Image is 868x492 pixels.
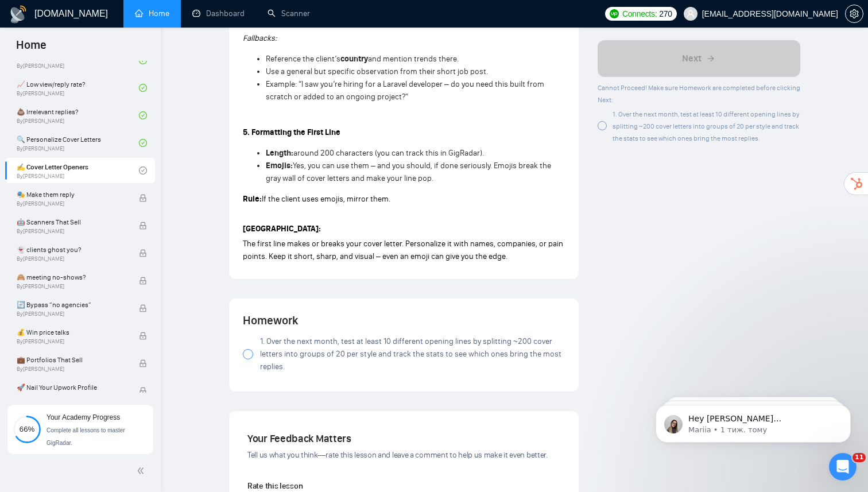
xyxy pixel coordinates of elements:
[340,54,368,64] strong: country
[137,465,148,476] span: double-left
[17,338,127,345] span: By [PERSON_NAME]
[17,327,127,338] span: 💰 Win price talks
[139,304,147,312] span: lock
[17,130,139,156] a: 🔍 Personalize Cover LettersBy[PERSON_NAME]
[247,450,548,460] span: Tell us what you think—rate this lesson and leave a comment to help us make it even better.
[268,9,310,18] a: searchScanner
[139,194,147,202] span: lock
[613,110,800,142] span: 1. Over the next month, test at least 10 different opening lines by splitting ~200 cover letters ...
[845,5,863,23] button: setting
[17,382,127,393] span: 🚀 Nail Your Upwork Profile
[266,161,551,183] span: Yes, you can use them – and you should, if done seriously. Emojis break the gray wall of cover le...
[139,222,147,230] span: lock
[266,161,293,171] strong: Emojis:
[17,311,127,317] span: By [PERSON_NAME]
[192,9,245,18] a: dashboardDashboard
[9,5,28,24] img: logo
[46,427,125,446] span: Complete all lessons to master GigRadar.
[368,54,459,64] span: and mention trends there.
[17,158,139,183] a: ✍️ Cover Letter OpenersBy[PERSON_NAME]
[845,9,863,18] a: setting
[638,381,868,461] iframe: Intercom notifications повідомлення
[247,432,351,445] span: Your Feedback Matters
[266,67,488,76] span: Use a general but specific observation from their short job post.
[659,7,672,20] span: 270
[139,111,147,119] span: check-circle
[610,9,619,18] img: upwork-logo.png
[260,335,565,373] span: 1. Over the next month, test at least 10 different opening lines by splitting ~200 cover letters ...
[852,453,866,462] span: 11
[266,54,340,64] span: Reference the client’s
[687,10,695,18] span: user
[139,166,147,175] span: check-circle
[17,216,127,228] span: 🤖 Scanners That Sell
[293,148,484,158] span: around 200 characters (you can track this in GigRadar).
[266,148,293,158] strong: Length:
[17,255,127,262] span: By [PERSON_NAME]
[139,387,147,395] span: lock
[139,277,147,285] span: lock
[17,283,127,290] span: By [PERSON_NAME]
[46,413,120,421] span: Your Academy Progress
[17,244,127,255] span: 👻 clients ghost you?
[243,33,277,43] em: Fallbacks:
[262,194,390,204] span: If the client uses emojis, mirror them.
[682,52,702,65] span: Next
[266,79,544,102] span: Example: “I saw you’re hiring for a Laravel developer – do you need this built from scratch or ad...
[7,37,56,61] span: Home
[243,224,321,234] strong: [GEOGRAPHIC_DATA]:
[829,453,857,481] iframe: Intercom live chat
[139,332,147,340] span: lock
[622,7,657,20] span: Connects:
[50,33,198,202] span: Hey [PERSON_NAME][EMAIL_ADDRESS][DOMAIN_NAME], Looks like your Upwork agency Akveo - Here to buil...
[846,9,863,18] span: setting
[598,84,800,104] span: Cannot Proceed! Make sure Homework are completed before clicking Next:
[17,75,139,100] a: 📈 Low view/reply rate?By[PERSON_NAME]
[17,299,127,311] span: 🔄 Bypass “no agencies”
[139,249,147,257] span: lock
[17,272,127,283] span: 🙈 meeting no-shows?
[17,354,127,366] span: 💼 Portfolios That Sell
[243,312,565,328] h4: Homework
[50,44,198,55] p: Message from Mariia, sent 1 тиж. тому
[13,425,41,433] span: 66%
[17,189,127,200] span: 🎭 Make them reply
[17,200,127,207] span: By [PERSON_NAME]
[598,40,801,77] button: Next
[17,103,139,128] a: 💩 Irrelevant replies?By[PERSON_NAME]
[243,127,340,137] strong: 5. Formatting the First Line
[247,481,303,491] span: Rate this lesson
[139,359,147,367] span: lock
[243,239,563,261] span: The first line makes or breaks your cover letter. Personalize it with names, companies, or pain p...
[17,366,127,373] span: By [PERSON_NAME]
[17,228,127,235] span: By [PERSON_NAME]
[139,84,147,92] span: check-circle
[135,9,169,18] a: homeHome
[243,194,262,204] strong: Rule:
[139,139,147,147] span: check-circle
